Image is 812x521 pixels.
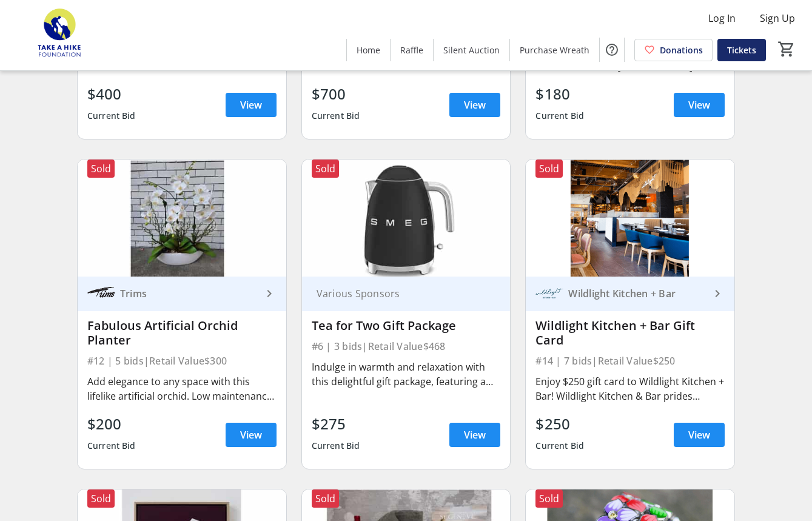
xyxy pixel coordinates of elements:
[464,98,486,112] span: View
[312,287,486,300] div: Various Sponsors
[535,435,584,457] div: Current Bid
[717,39,766,61] a: Tickets
[347,39,390,61] a: Home
[87,374,277,403] div: Add elegance to any space with this lifelike artificial orchid. Low maintenance yet beautifully r...
[312,338,501,355] div: #6 | 3 bids | Retail Value $468
[87,489,115,508] div: Sold
[449,423,500,447] a: View
[312,105,360,127] div: Current Bid
[87,318,277,348] div: Fabulous Artificial Orchid Planter
[87,160,115,178] div: Sold
[115,287,262,300] div: Trims
[760,11,795,25] span: Sign Up
[312,160,339,178] div: Sold
[535,105,584,127] div: Current Bid
[674,93,725,117] a: View
[600,38,624,62] button: Help
[312,435,360,457] div: Current Bid
[400,44,423,56] span: Raffle
[535,280,563,308] img: Wildlight Kitchen + Bar
[526,277,734,311] a: Wildlight Kitchen + BarWildlight Kitchen + Bar
[727,44,756,56] span: Tickets
[776,38,797,60] button: Cart
[226,423,277,447] a: View
[674,423,725,447] a: View
[634,39,713,61] a: Donations
[240,98,262,112] span: View
[510,39,599,61] a: Purchase Wreath
[688,428,710,442] span: View
[78,277,286,311] a: TrimsTrims
[302,160,511,277] img: Tea for Two Gift Package
[443,44,500,56] span: Silent Auction
[87,352,277,369] div: #12 | 5 bids | Retail Value $300
[87,413,136,435] div: $200
[535,83,584,105] div: $180
[312,489,339,508] div: Sold
[87,83,136,105] div: $400
[699,8,745,28] button: Log In
[535,374,725,403] div: Enjoy $250 gift card to Wildlight Kitchen + Bar! Wildlight Kitchen & Bar prides themselves on usi...
[434,39,509,61] a: Silent Auction
[535,352,725,369] div: #14 | 7 bids | Retail Value $250
[87,280,115,308] img: Trims
[78,160,286,277] img: Fabulous Artificial Orchid Planter
[7,5,115,66] img: Take a Hike Foundation's Logo
[226,93,277,117] a: View
[535,413,584,435] div: $250
[312,83,360,105] div: $700
[312,318,501,333] div: Tea for Two Gift Package
[312,413,360,435] div: $275
[563,287,710,300] div: Wildlight Kitchen + Bar
[526,160,734,277] img: Wildlight Kitchen + Bar Gift Card
[240,428,262,442] span: View
[660,44,703,56] span: Donations
[688,98,710,112] span: View
[535,318,725,348] div: Wildlight Kitchen + Bar Gift Card
[312,360,501,389] div: Indulge in warmth and relaxation with this delightful gift package, featuring a stylish SMEG 50's...
[708,11,736,25] span: Log In
[750,8,805,28] button: Sign Up
[391,39,433,61] a: Raffle
[262,286,277,301] mat-icon: keyboard_arrow_right
[535,160,563,178] div: Sold
[87,105,136,127] div: Current Bid
[535,489,563,508] div: Sold
[449,93,500,117] a: View
[87,435,136,457] div: Current Bid
[357,44,380,56] span: Home
[464,428,486,442] span: View
[520,44,589,56] span: Purchase Wreath
[710,286,725,301] mat-icon: keyboard_arrow_right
